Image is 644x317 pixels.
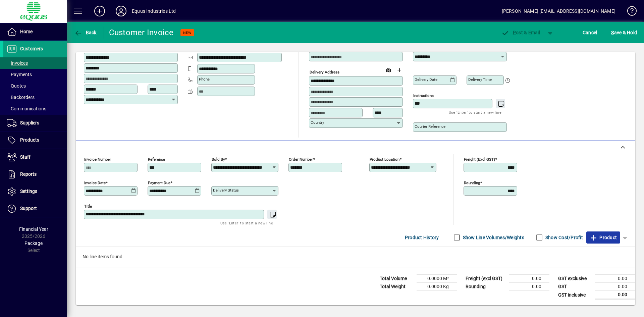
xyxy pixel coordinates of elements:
[611,30,614,35] span: S
[415,77,437,82] mat-label: Delivery date
[20,29,33,34] span: Home
[622,1,636,23] a: Knowledge Base
[417,283,457,291] td: 0.0000 Kg
[3,149,67,166] a: Staff
[513,30,516,35] span: P
[462,234,524,241] label: Show Line Volumes/Weights
[7,83,26,89] span: Quotes
[7,72,32,77] span: Payments
[3,200,67,217] a: Support
[89,5,110,17] button: Add
[464,157,495,162] mat-label: Freight (excl GST)
[609,27,639,39] button: Save & Hold
[20,120,39,125] span: Suppliers
[7,106,46,111] span: Communications
[132,6,176,16] div: Equus Industries Ltd
[464,180,480,185] mat-label: Rounding
[76,247,635,267] div: No line items found
[3,57,67,69] a: Invoices
[595,291,635,299] td: 0.00
[7,95,35,100] span: Backorders
[3,92,67,103] a: Backorders
[376,283,417,291] td: Total Weight
[148,180,170,185] mat-label: Payment due
[501,30,540,35] span: ost & Email
[3,80,67,92] a: Quotes
[498,27,543,39] button: Post & Email
[586,231,620,244] button: Product
[169,41,179,52] button: Copy to Delivery address
[595,275,635,283] td: 0.00
[84,204,92,209] mat-label: Title
[109,27,174,38] div: Customer Invoice
[20,206,37,211] span: Support
[213,188,239,193] mat-label: Delivery status
[311,120,324,125] mat-label: Country
[413,93,434,98] mat-label: Instructions
[3,103,67,114] a: Communications
[20,137,39,143] span: Products
[3,69,67,80] a: Payments
[3,23,67,40] a: Home
[462,275,509,283] td: Freight (excl GST)
[590,232,617,243] span: Product
[3,166,67,183] a: Reports
[24,241,43,246] span: Package
[468,77,492,82] mat-label: Delivery time
[3,183,67,200] a: Settings
[394,65,405,75] button: Choose address
[611,27,637,38] span: ave & Hold
[383,64,394,75] a: View on map
[20,154,31,160] span: Staff
[199,77,210,82] mat-label: Phone
[595,283,635,291] td: 0.00
[502,6,615,16] div: [PERSON_NAME] [EMAIL_ADDRESS][DOMAIN_NAME]
[376,275,417,283] td: Total Volume
[555,283,595,291] td: GST
[20,46,43,51] span: Customers
[20,171,37,177] span: Reports
[220,219,273,227] mat-hint: Use 'Enter' to start a new line
[581,27,599,39] button: Cancel
[84,157,111,162] mat-label: Invoice number
[110,5,132,17] button: Profile
[544,234,583,241] label: Show Cost/Profit
[402,231,442,244] button: Product History
[405,232,439,243] span: Product History
[148,157,165,162] mat-label: Reference
[555,275,595,283] td: GST exclusive
[212,157,225,162] mat-label: Sold by
[449,108,501,116] mat-hint: Use 'Enter' to start a new line
[509,283,549,291] td: 0.00
[289,157,313,162] mat-label: Order number
[509,275,549,283] td: 0.00
[20,189,37,194] span: Settings
[555,291,595,299] td: GST inclusive
[462,283,509,291] td: Rounding
[84,180,106,185] mat-label: Invoice date
[583,27,597,38] span: Cancel
[370,157,399,162] mat-label: Product location
[417,275,457,283] td: 0.0000 M³
[183,31,192,35] span: NEW
[72,27,98,39] button: Back
[7,60,28,66] span: Invoices
[19,226,48,232] span: Financial Year
[67,27,104,39] app-page-header-button: Back
[74,30,97,35] span: Back
[3,115,67,131] a: Suppliers
[415,124,445,129] mat-label: Courier Reference
[3,132,67,149] a: Products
